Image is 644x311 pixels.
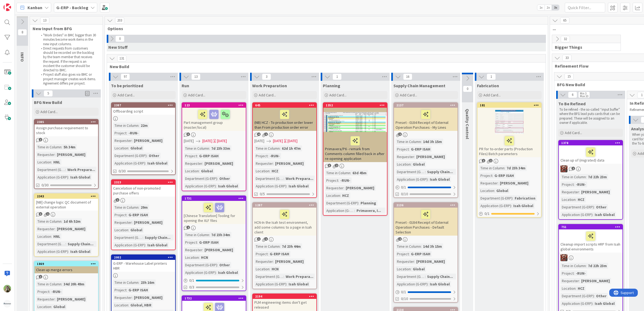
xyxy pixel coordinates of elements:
[61,144,62,150] span: :
[465,109,470,139] span: Quality Control
[113,212,126,218] div: Project
[269,168,270,174] span: :
[513,195,513,201] span: :
[34,194,98,211] div: 2343[NB] change logic QC document of external operation
[202,138,212,144] span: [DATE]
[184,138,194,144] span: [DATE]
[112,180,175,197] div: 2323Cancelation of non-promoted purchase offers
[112,255,175,260] div: 2002
[110,64,539,69] span: New Build
[69,174,92,180] div: Isah Global
[113,138,132,144] div: Requester
[394,203,458,208] div: 2136
[409,146,410,152] span: :
[217,138,227,144] div: [DATE]
[255,103,316,107] div: 645
[593,212,616,218] div: Isah Global
[484,211,490,216] span: 0 / 1
[552,5,559,10] span: 3x
[34,120,98,124] div: 2385
[477,210,541,217] div: 0/1
[36,174,68,180] div: Application (G-ERP)
[139,123,139,128] span: :
[411,161,411,167] span: :
[182,196,246,224] div: 1731[Chinese Translation] Tooling for opening the XLF files
[477,103,541,157] div: 181PR for to-order parts (Production Files) Batch parameters
[68,174,69,180] span: :
[559,225,622,229] div: 751
[128,145,129,151] span: :
[325,208,354,214] div: Application (G-ERP)
[34,120,98,136] div: 2385Assign purchase requirement to stock
[254,168,269,174] div: Location
[121,74,130,80] span: 97
[287,183,310,189] div: Isah Global
[579,189,580,195] span: :
[114,103,175,107] div: 2387
[188,93,205,97] span: Add Card...
[396,161,411,167] div: Location
[561,36,570,42] span: 32
[112,180,175,185] div: 2323
[479,165,504,171] div: Time in Column
[147,153,161,159] div: Other
[126,212,127,218] span: :
[259,93,276,97] span: Add Card...
[27,4,42,11] span: Kanban
[333,74,342,80] span: 1
[513,195,537,201] div: Fabrication
[283,176,284,181] span: :
[182,103,246,131] div: 123Part management group (master/local)
[34,199,98,211] div: [NB] change logic QC document of external operation
[595,204,608,210] div: Other
[426,169,454,175] div: Supply Chain...
[186,132,190,136] span: 3
[335,164,338,167] span: 2
[479,180,498,186] div: Requester
[216,183,217,189] span: :
[199,168,200,174] span: :
[323,103,387,162] div: 1352Primavera/P6 - remark from Comments column filled back in after re-opening application
[254,153,268,159] div: Project
[394,289,458,295] div: 0/1
[477,134,541,157] div: PR for to-order parts (Production Files) Batch parameters
[565,3,605,12] input: Quick Filter...
[252,83,287,88] span: Work Preparation
[493,173,515,179] div: G-ERP ISAH
[260,191,265,197] span: 0/5
[197,153,198,159] span: :
[483,93,501,97] span: Add Card...
[132,138,133,144] span: :
[415,154,446,160] div: [PERSON_NAME]
[210,145,231,151] div: 7d 23h 33m
[38,33,96,46] li: "Work Orders" in BMC bigger than 30 minutes become work items in the new input columns.
[139,123,149,128] div: 22m
[286,183,287,189] span: :
[191,74,200,80] span: 13
[273,160,274,166] span: :
[182,201,246,224] div: [Chinese Translation] Tooling for opening the XLF files
[126,130,127,136] span: :
[185,197,246,200] div: 1731
[338,177,339,183] span: :
[36,159,51,165] div: Location
[328,164,331,167] span: 3
[489,159,493,162] span: 1
[113,123,139,128] div: Time in Column
[253,294,316,311] div: 2194PLM engineering items don't get released
[396,169,425,175] div: Department (G-ERP)
[112,103,175,108] div: 2387
[574,181,587,187] div: -RUN-
[41,182,49,188] span: 0/30
[580,189,611,195] div: [PERSON_NAME]
[203,160,234,166] div: [PERSON_NAME]
[184,168,199,174] div: Location
[359,200,378,206] div: Planning
[565,130,582,135] span: Add Card...
[394,184,458,191] div: 0/1
[20,52,25,62] span: INFO
[184,160,202,166] div: Requester
[341,193,350,198] div: HCZ
[268,153,268,159] span: :
[112,185,175,197] div: Cancelation of non-promoted purchase offers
